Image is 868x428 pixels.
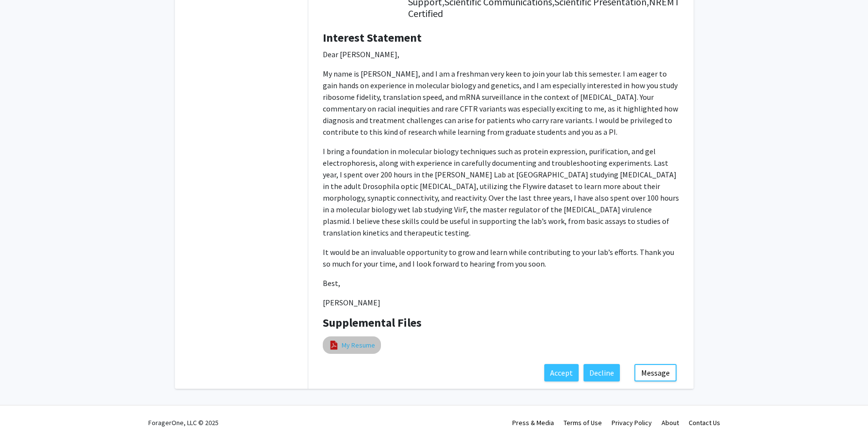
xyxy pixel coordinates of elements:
[512,418,554,427] a: Press & Media
[342,340,375,350] a: My Resume
[323,68,679,138] p: My name is [PERSON_NAME], and I am a freshman very keen to join your lab this semester. I am eage...
[689,418,720,427] a: Contact Us
[634,364,677,381] button: Message
[323,30,422,45] b: Interest Statement
[564,418,602,427] a: Terms of Use
[323,145,679,238] p: I bring a foundation in molecular biology techniques such as protein expression, purification, an...
[323,246,679,269] p: It would be an invaluable opportunity to grow and learn while contributing to your lab’s efforts....
[612,418,652,427] a: Privacy Policy
[323,277,679,289] p: Best,
[584,364,620,381] button: Decline
[323,297,679,308] p: [PERSON_NAME]
[323,316,679,330] h4: Supplemental Files
[662,418,679,427] a: About
[329,340,339,350] img: pdf_icon.png
[7,384,41,421] iframe: Chat
[323,48,679,60] p: Dear [PERSON_NAME],
[544,364,579,381] button: Accept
